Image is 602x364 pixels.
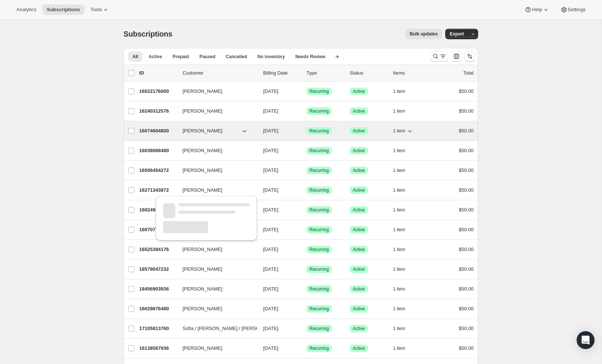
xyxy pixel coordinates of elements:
[139,305,177,313] p: 16029876480
[353,345,365,351] span: Active
[405,29,442,39] button: Bulk updates
[393,286,405,292] span: 1 item
[393,345,405,351] span: 1 item
[353,167,365,173] span: Active
[47,7,80,13] span: Subscriptions
[263,167,278,173] span: [DATE]
[393,225,414,235] button: 1 item
[556,4,590,15] button: Settings
[309,207,329,213] span: Recurring
[183,107,222,115] span: [PERSON_NAME]
[393,343,414,354] button: 1 item
[139,86,474,97] div: 16022176000[PERSON_NAME][DATE]SuccessRecurringSuccessActive1 item$50.00
[393,326,405,332] span: 1 item
[532,7,542,13] span: Help
[520,4,554,15] button: Help
[139,145,474,156] div: 16038068480[PERSON_NAME][DATE]SuccessRecurringSuccessActive1 item$50.00
[139,244,474,255] div: 16525394176[PERSON_NAME][DATE]SuccessRecurringSuccessActive1 item$50.00
[90,7,102,13] span: Tools
[393,69,430,77] div: Items
[178,105,253,117] button: [PERSON_NAME]
[139,246,177,253] p: 16525394176
[16,7,36,13] span: Analytics
[183,88,222,95] span: [PERSON_NAME]
[263,69,300,77] p: Billing Date
[178,164,253,176] button: [PERSON_NAME]
[149,54,162,60] span: Active
[306,69,344,77] div: Type
[309,167,329,173] span: Recurring
[139,185,474,195] div: 16271343872[PERSON_NAME][DATE]SuccessRecurringSuccessActive1 item$50.00
[353,207,365,213] span: Active
[183,246,222,253] span: [PERSON_NAME]
[459,108,474,114] span: $50.00
[459,187,474,193] span: $50.00
[139,304,474,314] div: 16029876480[PERSON_NAME][DATE]SuccessRecurringSuccessActive1 item$50.00
[459,326,474,331] span: $50.00
[183,305,222,313] span: [PERSON_NAME]
[353,286,365,292] span: Active
[42,4,84,15] button: Subscriptions
[139,147,177,154] p: 16038068480
[139,69,474,77] div: IDCustomerBilling DateTypeStatusItemsTotal
[459,128,474,134] span: $50.00
[139,167,177,174] p: 16506454272
[309,345,329,351] span: Recurring
[86,4,114,15] button: Tools
[263,187,278,193] span: [DATE]
[139,325,177,332] p: 17105813760
[183,127,222,135] span: [PERSON_NAME]
[139,126,474,136] div: 16074604800[PERSON_NAME][DATE]SuccessRecurringSuccessActive1 item$50.00
[309,148,329,154] span: Recurring
[139,107,177,115] p: 16240312576
[353,108,365,114] span: Active
[263,148,278,153] span: [DATE]
[451,51,462,62] button: Customize table column order and visibility
[393,187,405,193] span: 1 item
[309,247,329,252] span: Recurring
[393,128,405,134] span: 1 item
[139,106,474,116] div: 16240312576[PERSON_NAME][DATE]SuccessRecurringSuccessActive1 item$50.00
[459,345,474,351] span: $50.00
[450,31,464,37] span: Export
[393,244,414,255] button: 1 item
[139,345,177,352] p: 16138567936
[353,306,365,312] span: Active
[172,54,189,60] span: Prepaid
[309,266,329,272] span: Recurring
[263,266,278,272] span: [DATE]
[263,286,278,292] span: [DATE]
[309,108,329,114] span: Recurring
[139,343,474,354] div: 16138567936[PERSON_NAME][DATE]SuccessRecurringSuccessActive1 item$50.00
[393,106,414,116] button: 1 item
[178,125,253,137] button: [PERSON_NAME]
[350,69,387,77] p: Status
[183,325,281,332] span: Sofia / [PERSON_NAME] / [PERSON_NAME]
[393,323,414,334] button: 1 item
[263,128,278,134] span: [DATE]
[353,148,365,154] span: Active
[393,207,405,213] span: 1 item
[263,345,278,351] span: [DATE]
[393,304,414,314] button: 1 item
[178,85,253,97] button: [PERSON_NAME]
[410,31,438,37] span: Bulk updates
[353,128,365,134] span: Active
[353,247,365,252] span: Active
[139,264,474,274] div: 18578047232[PERSON_NAME][DATE]SuccessRecurringSuccessActive1 item$50.00
[393,148,405,154] span: 1 item
[139,284,474,294] div: 18456903936[PERSON_NAME][DATE]SuccessRecurringSuccessActive1 item$50.00
[139,165,474,176] div: 16506454272[PERSON_NAME][DATE]SuccessRecurringSuccessActive1 item$50.00
[263,108,278,114] span: [DATE]
[577,331,595,349] div: Open Intercom Messenger
[353,227,365,233] span: Active
[139,206,177,214] p: 16024994048
[309,227,329,233] span: Recurring
[393,227,405,233] span: 1 item
[459,207,474,213] span: $50.00
[139,226,177,233] p: 16070738176
[393,264,414,274] button: 1 item
[178,303,253,315] button: [PERSON_NAME]
[459,227,474,232] span: $50.00
[309,88,329,94] span: Recurring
